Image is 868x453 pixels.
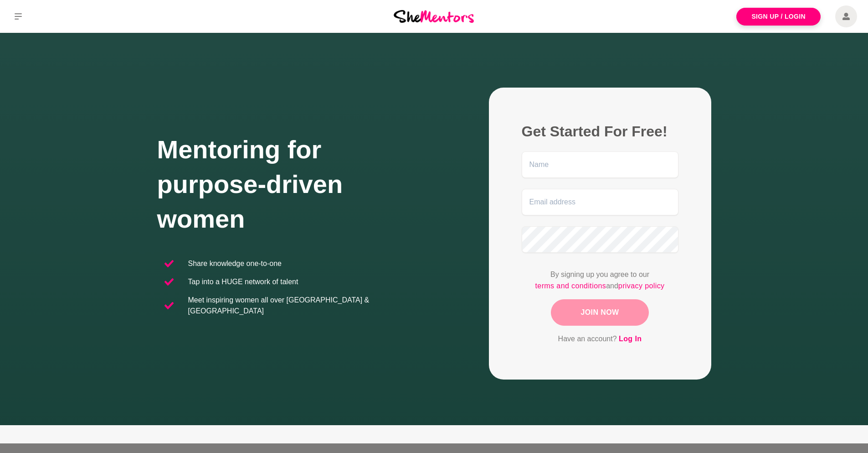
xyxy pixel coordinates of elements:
[188,258,282,269] p: Share knowledge one-to-one
[394,10,474,22] img: She Mentors Logo
[522,269,678,292] p: By signing up you agree to our and
[188,295,427,317] p: Meet inspiring women all over [GEOGRAPHIC_DATA] & [GEOGRAPHIC_DATA]
[157,132,434,236] h1: Mentoring for purpose-driven women
[522,189,678,215] input: Email address
[736,8,821,26] a: Sign Up / Login
[188,276,298,287] p: Tap into a HUGE network of talent
[619,333,642,345] a: Log In
[618,280,665,292] a: privacy policy
[522,122,678,141] h2: Get Started For Free!
[522,333,678,345] p: Have an account?
[535,280,606,292] a: terms and conditions
[522,151,678,178] input: Name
